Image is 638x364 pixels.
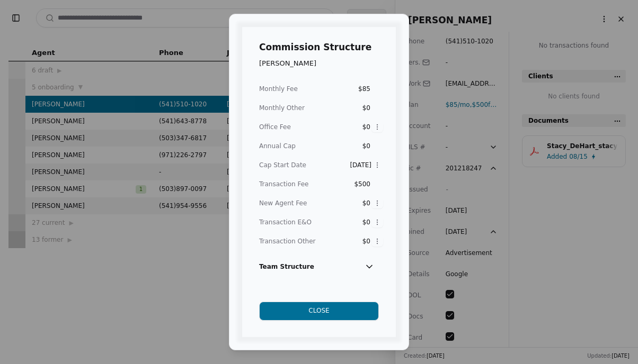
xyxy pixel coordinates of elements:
[351,141,370,151] div: $0
[351,236,370,247] div: $0
[259,103,345,113] div: Monthly Other
[351,198,370,208] div: $0
[351,122,370,132] div: $0
[351,103,370,113] div: $0
[259,141,345,151] div: Annual Cap
[259,236,345,247] div: Transaction Other
[259,40,371,54] h1: Commission Structure
[259,198,345,208] div: New Agent Fee
[351,84,370,94] div: $85
[259,217,345,228] div: Transaction E&O
[259,179,345,189] div: Transaction Fee
[350,160,371,170] div: [DATE]
[259,84,345,94] div: Monthly Fee
[259,122,345,132] div: Office Fee
[259,58,316,69] div: [PERSON_NAME]
[259,160,345,170] div: Cap Start Date
[351,179,370,189] div: $500
[259,257,379,280] div: Team Structure
[351,217,370,228] div: $0
[259,302,379,321] button: Close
